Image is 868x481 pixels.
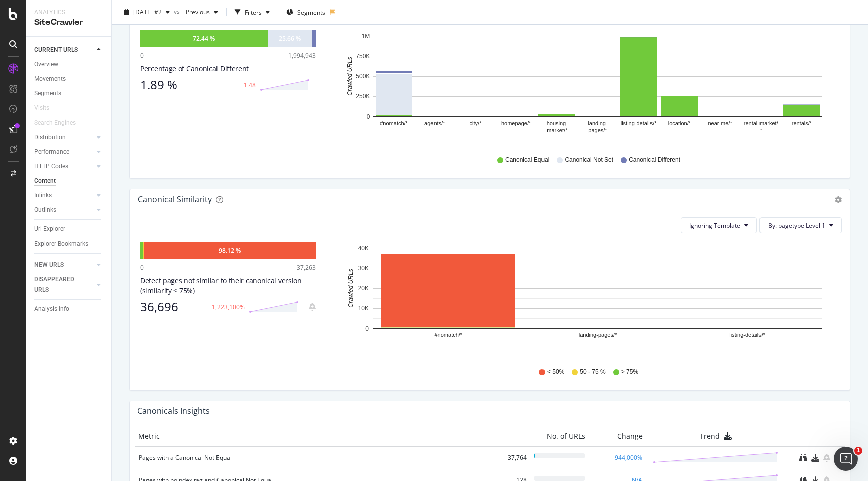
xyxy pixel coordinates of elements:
span: < 50% [547,368,564,376]
text: rentals/* [792,121,812,127]
div: HTTP Codes [34,161,68,172]
div: No. of URLs [502,431,585,441]
button: [DATE] #2 [120,4,174,20]
div: Overview [34,59,58,70]
a: Explorer Bookmarks [34,238,104,249]
div: Analysis Info [34,304,69,314]
text: location/* [668,121,691,127]
div: 37,263 [297,263,316,272]
div: Visits [34,103,49,113]
div: Distribution [34,132,66,143]
text: 0 [365,325,369,332]
div: Inlinks [34,190,52,201]
text: #nomatch/* [435,332,463,338]
div: gear [835,196,842,203]
svg: A chart. [343,30,842,146]
text: listing-details/* [729,332,766,338]
div: 0 [140,263,144,272]
span: 50 - 75 % [580,368,605,376]
span: Canonical Equal [505,156,549,164]
div: 25.66 % [279,34,301,43]
text: pages/* [588,128,607,134]
div: Trend [650,431,781,441]
div: Content [34,176,56,186]
button: Filters [231,4,274,20]
a: Search Engines [34,117,86,128]
div: Search Engines [34,117,76,128]
text: #nomatch/* [380,121,408,127]
a: Outlinks [34,205,94,215]
a: NEW URLS [34,260,94,270]
a: Segments [34,88,104,99]
div: Percentage of Canonical Different [140,64,316,74]
a: CURRENT URLS [34,45,94,55]
text: 40K [358,245,369,252]
text: housing- [547,121,568,127]
div: SiteCrawler [34,17,103,28]
text: agents/* [424,121,445,127]
button: Previous [182,4,222,20]
a: Url Explorer [34,224,104,234]
text: market/* [547,128,568,134]
div: 1.89 % [140,78,234,92]
div: download [811,454,819,462]
div: binoculars [799,454,807,462]
div: Url Explorer [34,224,65,234]
svg: A chart. [343,242,842,358]
text: 10K [358,305,369,312]
span: Ignoring Template [689,221,740,230]
text: landing- [588,121,607,127]
a: HTTP Codes [34,161,94,172]
div: +1,223,100% [208,303,245,311]
a: Content [34,176,104,186]
div: 944,000% [615,453,642,462]
div: 36,696 [140,300,202,314]
div: Filters [245,8,262,16]
text: 30K [358,265,369,272]
div: Canonical Similarity [138,194,212,204]
div: Movements [34,74,66,84]
a: Inlinks [34,190,94,201]
text: 0 [367,113,370,121]
div: 1,994,943 [288,51,316,60]
text: near-me/* [708,121,732,127]
text: rental-market/ [744,121,779,127]
text: city/* [470,121,482,127]
text: Crawled URLs [347,269,354,308]
iframe: Intercom live chat [834,447,858,471]
div: 37,764 [502,453,527,463]
text: 20K [358,285,369,292]
div: bell-plus [309,303,316,311]
span: vs [174,7,182,15]
span: Canonical Not Set [565,156,613,164]
a: Analysis Info [34,304,104,314]
text: 500K [356,73,370,80]
div: 0 [140,51,144,60]
text: homepage/* [501,121,531,127]
div: 98.12 % [219,246,241,255]
span: 2025 Aug. 22nd #2 [133,8,162,16]
button: By: pagetype Level 1 [759,217,842,233]
text: Crawled URLs [346,57,353,96]
div: Outlinks [34,205,56,215]
span: Previous [182,8,210,16]
span: 1 [854,447,862,455]
div: +1.48 [240,81,256,89]
a: Visits [34,103,59,113]
div: CURRENT URLS [34,45,78,55]
h4: Canonicals Insights [137,404,210,418]
div: Change [593,431,643,441]
button: Segments [282,4,330,20]
button: Ignoring Template [681,217,757,233]
div: Metric [138,431,495,441]
span: Canonical Different [629,156,680,164]
div: NEW URLS [34,260,64,270]
text: 250K [356,93,370,100]
div: Detect pages not similar to their canonical version (similarity < 75%) [140,276,316,296]
a: Movements [34,74,104,84]
div: Performance [34,147,69,157]
a: Performance [34,147,94,157]
text: listing-details/* [621,121,657,127]
div: Explorer Bookmarks [34,238,88,249]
